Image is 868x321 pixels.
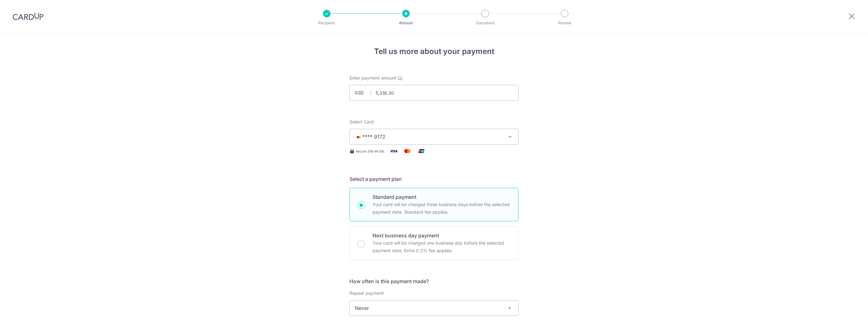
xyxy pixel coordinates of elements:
input: 0.00 [349,85,519,101]
span: Secure 256-bit SSL [356,149,385,154]
img: CardUp [13,13,44,20]
p: Standard payment [372,193,511,201]
span: Never [349,300,519,316]
p: Next business day payment [372,232,511,239]
h5: Select a payment plan [349,175,519,183]
img: Union Pay [415,147,428,155]
h5: How often is this payment made? [349,277,519,285]
h4: Tell us more about your payment [349,46,519,57]
p: Your card will be charged one business day before the selected payment date. Extra 0.3% fee applies. [372,239,511,254]
p: Document [462,20,508,26]
span: Enter payment amount [349,75,396,81]
span: SGD [355,90,371,96]
label: Repeat payment [349,290,384,296]
p: Recipient [303,20,350,26]
img: Visa [387,147,400,155]
img: MASTERCARD [355,135,362,139]
span: Never [350,300,518,316]
p: Amount [383,20,429,26]
p: Review [541,20,588,26]
p: Your card will be charged three business days before the selected payment date. Standard fee appl... [372,201,511,216]
span: translation missing: en.payables.payment_networks.credit_card.summary.labels.select_card [349,119,374,124]
img: Mastercard [401,147,414,155]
